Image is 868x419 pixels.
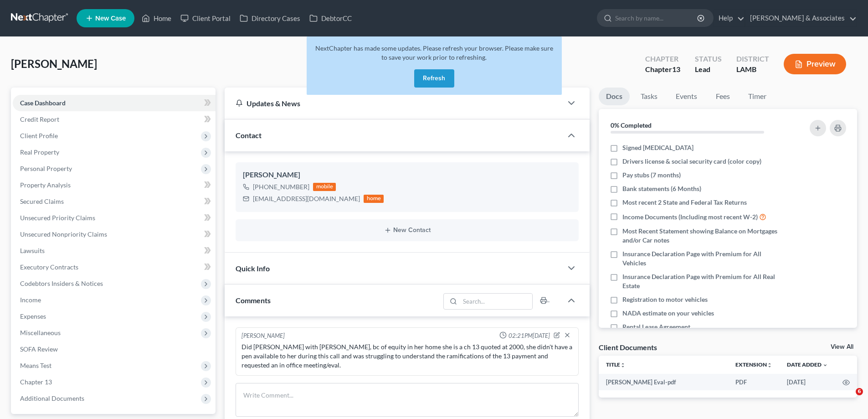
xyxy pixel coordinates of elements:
span: Means Test [20,362,51,369]
span: Comments [236,296,271,305]
span: Registration to motor vehicles [622,295,708,304]
strong: 0% Completed [611,121,652,129]
i: unfold_more [620,362,626,368]
span: New Case [95,15,126,22]
span: Client Profile [20,132,58,140]
span: Unsecured Priority Claims [20,214,95,222]
input: Search... [460,294,533,309]
a: Docs [599,88,630,105]
td: [DATE] [780,374,835,390]
span: NextChapter has made some updates. Please refresh your browser. Please make sure to save your wor... [315,44,553,61]
span: Secured Claims [20,197,64,205]
div: Lead [695,64,722,75]
span: Codebtors Insiders & Notices [20,279,103,287]
span: Insurance Declaration Page with Premium for All Real Estate [622,272,785,290]
div: [PERSON_NAME] [243,170,571,181]
button: Refresh [414,69,454,88]
a: Unsecured Priority Claims [13,210,216,226]
div: Did [PERSON_NAME] with [PERSON_NAME], bc of equity in her home she is a ch 13 quoted at 2000, she... [241,342,573,370]
a: Events [668,88,704,105]
a: Timer [741,88,774,105]
a: Directory Cases [235,10,305,26]
div: home [364,195,384,203]
span: Most Recent Statement showing Balance on Mortgages and/or Car notes [622,227,785,245]
div: [PERSON_NAME] [241,331,285,341]
span: NADA estimate on your vehicles [622,309,714,318]
div: District [736,54,769,64]
a: Extensionunfold_more [735,361,772,368]
span: Miscellaneous [20,329,61,336]
a: Unsecured Nonpriority Claims [13,226,216,243]
span: Pay stubs (7 months) [622,171,681,180]
span: Personal Property [20,165,72,172]
span: Real Property [20,148,59,156]
button: New Contact [243,227,571,234]
a: Property Analysis [13,177,216,193]
div: mobile [313,183,336,191]
a: Secured Claims [13,193,216,210]
a: Lawsuits [13,243,216,259]
div: [PHONE_NUMBER] [253,182,309,191]
span: Unsecured Nonpriority Claims [20,230,107,238]
span: Case Dashboard [20,99,66,107]
span: Lawsuits [20,247,45,254]
span: SOFA Review [20,345,58,353]
a: DebtorCC [305,10,356,26]
a: Tasks [633,88,665,105]
div: Status [695,54,722,64]
span: 13 [672,65,680,73]
span: 6 [856,388,863,395]
a: Titleunfold_more [606,361,626,368]
span: Contact [236,131,262,140]
td: PDF [728,374,780,390]
span: Drivers license & social security card (color copy) [622,157,761,166]
a: Home [137,10,176,26]
iframe: Intercom live chat [837,388,859,410]
span: Signed [MEDICAL_DATA] [622,143,693,152]
a: Date Added expand_more [787,361,828,368]
span: Bank statements (6 Months) [622,184,701,193]
i: unfold_more [767,362,772,368]
span: Rental Lease Agreement [622,322,690,331]
a: Help [714,10,745,26]
span: Property Analysis [20,181,71,189]
button: Preview [784,54,846,74]
span: Insurance Declaration Page with Premium for All Vehicles [622,249,785,268]
a: Fees [708,88,737,105]
div: [EMAIL_ADDRESS][DOMAIN_NAME] [253,194,360,203]
span: [PERSON_NAME] [11,57,97,70]
i: expand_more [822,362,828,368]
div: Client Documents [599,342,657,352]
span: Additional Documents [20,394,84,402]
span: Most recent 2 State and Federal Tax Returns [622,198,747,207]
div: LAMB [736,64,769,75]
a: Executory Contracts [13,259,216,275]
span: Executory Contracts [20,263,78,271]
span: Income Documents (Including most recent W-2) [622,212,758,222]
div: Chapter [645,54,680,64]
input: Search by name... [615,10,699,26]
td: [PERSON_NAME] Eval-pdf [599,374,728,390]
div: Chapter [645,64,680,75]
a: SOFA Review [13,341,216,357]
span: Chapter 13 [20,378,52,386]
a: Client Portal [176,10,235,26]
span: Expenses [20,312,46,320]
span: Credit Report [20,115,59,123]
a: Case Dashboard [13,95,216,111]
div: Updates & News [236,98,551,108]
a: Credit Report [13,111,216,128]
span: Income [20,296,41,304]
span: 02:21PM[DATE] [508,331,550,340]
a: View All [831,344,853,350]
span: Quick Info [236,264,270,273]
a: [PERSON_NAME] & Associates [745,10,857,26]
